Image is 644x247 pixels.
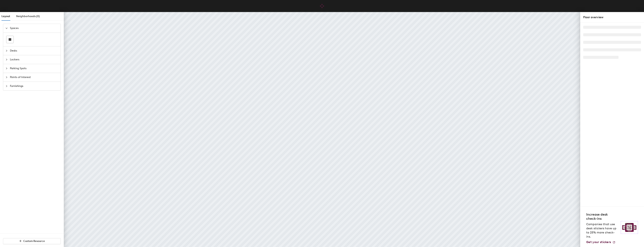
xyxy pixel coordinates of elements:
div: Floor overview [583,15,641,20]
button: Custom Resource [3,238,61,244]
span: Layout [2,15,10,18]
span: collapsed [5,76,8,78]
span: expanded [5,27,8,29]
span: Neighborhoods (0) [16,15,40,18]
span: Points of Interest [10,73,58,82]
p: Companies that use desk stickers have up to 25% more check-ins. [586,222,618,239]
a: Get your stickers [586,240,615,244]
span: Custom Resource [23,239,45,243]
span: Lockers [10,55,58,64]
span: collapsed [5,58,8,61]
span: Get your stickers [586,240,611,244]
h4: Increase desk check-ins [586,212,618,221]
span: collapsed [5,85,8,87]
span: Parking Spots [10,64,58,73]
span: Spaces [10,24,58,33]
span: Desks [10,46,58,55]
span: collapsed [5,67,8,70]
span: collapsed [5,50,8,52]
span: Furnishings [10,82,58,90]
img: Sticker logo [621,221,638,234]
